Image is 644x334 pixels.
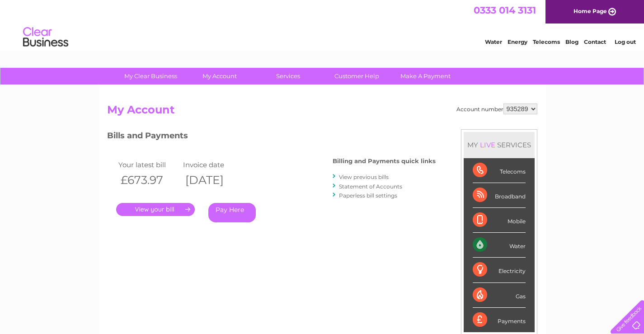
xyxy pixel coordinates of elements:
td: Invoice date [181,159,246,171]
a: Log out [615,38,636,45]
th: [DATE] [181,171,246,189]
a: Make A Payment [388,68,463,85]
div: Telecoms [473,158,526,183]
img: logo.png [23,24,69,51]
a: Customer Help [320,68,394,85]
a: Services [251,68,325,85]
div: Clear Business is a trading name of Verastar Limited (registered in [GEOGRAPHIC_DATA] No. 3667643... [109,5,536,44]
a: Paperless bill settings [339,192,397,199]
h2: My Account [107,103,537,121]
a: Energy [508,38,527,45]
a: Pay Here [208,203,256,222]
div: Account number [456,103,537,114]
a: Contact [584,38,606,45]
a: . [116,203,195,216]
a: My Account [182,68,257,85]
div: Mobile [473,208,526,233]
a: 0333 014 3131 [474,5,536,16]
div: Water [473,233,526,258]
a: Telecoms [533,38,560,45]
h4: Billing and Payments quick links [333,158,436,165]
a: View previous bills [339,174,389,180]
div: Payments [473,308,526,332]
a: Statement of Accounts [339,183,402,190]
div: Broadband [473,183,526,208]
h3: Bills and Payments [107,129,436,145]
a: My Clear Business [113,68,188,85]
a: Water [485,38,502,45]
div: LIVE [478,141,497,149]
a: Blog [565,38,578,45]
td: Your latest bill [116,159,181,171]
div: Electricity [473,258,526,282]
div: Gas [473,283,526,308]
div: MY SERVICES [464,132,535,158]
th: £673.97 [116,171,181,189]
